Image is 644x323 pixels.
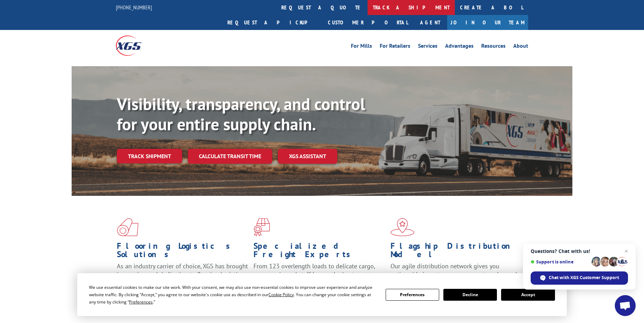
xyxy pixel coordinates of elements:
span: Our agile distribution network gives you nationwide inventory management on demand. [391,262,518,278]
a: For Mills [351,43,372,51]
img: xgs-icon-focused-on-flooring-red [253,218,270,236]
span: Preferences [129,299,153,305]
b: Visibility, transparency, and control for your entire supply chain. [117,93,365,135]
a: About [513,43,528,51]
a: Agent [413,15,447,30]
a: For Retailers [380,43,410,51]
img: xgs-icon-total-supply-chain-intelligence-red [117,218,138,236]
a: Services [418,43,437,51]
a: Calculate transit time [188,149,272,164]
button: Accept [501,289,555,301]
button: Decline [443,289,497,301]
h1: Flooring Logistics Solutions [117,242,248,262]
a: [PHONE_NUMBER] [116,4,152,11]
p: From 123 overlength loads to delicate cargo, our experienced staff knows the best way to move you... [253,262,385,293]
span: Support is online [531,259,589,264]
div: We use essential cookies to make our site work. With your consent, we may also use non-essential ... [89,284,377,306]
div: Chat with XGS Customer Support [531,271,628,285]
a: Request a pickup [222,15,323,30]
span: Questions? Chat with us! [531,248,628,254]
a: Customer Portal [323,15,413,30]
a: Resources [481,43,506,51]
a: Track shipment [117,149,182,163]
a: Advantages [445,43,474,51]
span: Chat with XGS Customer Support [549,275,619,281]
span: As an industry carrier of choice, XGS has brought innovation and dedication to flooring logistics... [117,262,248,287]
a: Join Our Team [447,15,528,30]
img: xgs-icon-flagship-distribution-model-red [391,218,414,236]
h1: Flagship Distribution Model [391,242,522,262]
span: Cookie Policy [268,292,294,298]
span: Close chat [622,247,630,255]
div: Open chat [615,295,636,316]
div: Cookie Consent Prompt [77,273,567,316]
h1: Specialized Freight Experts [253,242,385,262]
a: XGS ASSISTANT [278,149,337,164]
button: Preferences [386,289,439,301]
